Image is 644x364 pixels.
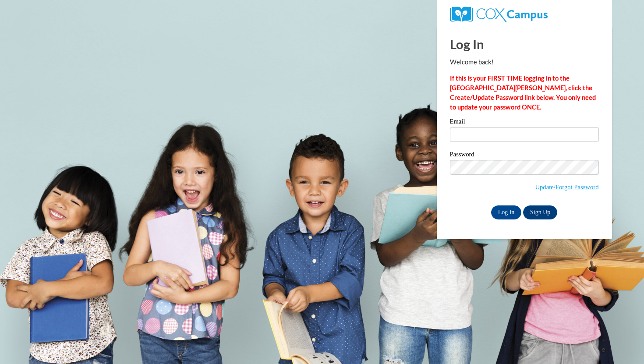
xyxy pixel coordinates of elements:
label: Password [450,151,599,160]
a: Update/Forgot Password [535,184,598,191]
strong: If this is your FIRST TIME logging in to the [GEOGRAPHIC_DATA][PERSON_NAME], click the Create/Upd... [450,74,596,111]
label: Email [450,118,599,127]
p: Welcome back! [450,57,599,67]
h1: Log In [450,35,599,53]
a: COX Campus [450,10,548,18]
a: Sign Up [523,205,557,219]
img: COX Campus [450,7,548,22]
input: Log In [491,205,522,219]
